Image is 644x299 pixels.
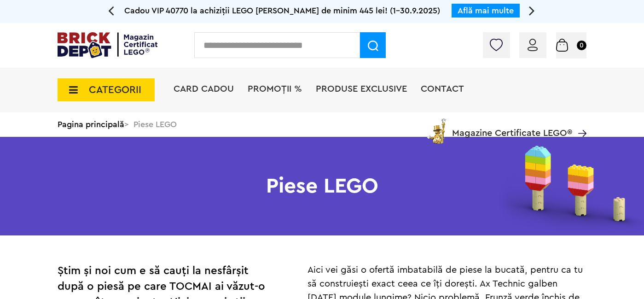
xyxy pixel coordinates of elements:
[89,85,141,95] span: CATEGORII
[248,84,302,94] a: PROMOȚII %
[458,6,514,15] a: Află mai multe
[452,117,572,138] span: Magazine Certificate LEGO®
[421,84,464,94] a: Contact
[316,84,407,94] a: Produse exclusive
[124,6,440,15] span: Cadou VIP 40770 la achiziții LEGO [PERSON_NAME] de minim 445 lei! (1-30.9.2025)
[174,84,234,94] a: Card Cadou
[572,117,586,126] a: Magazine Certificate LEGO®
[577,41,586,50] small: 0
